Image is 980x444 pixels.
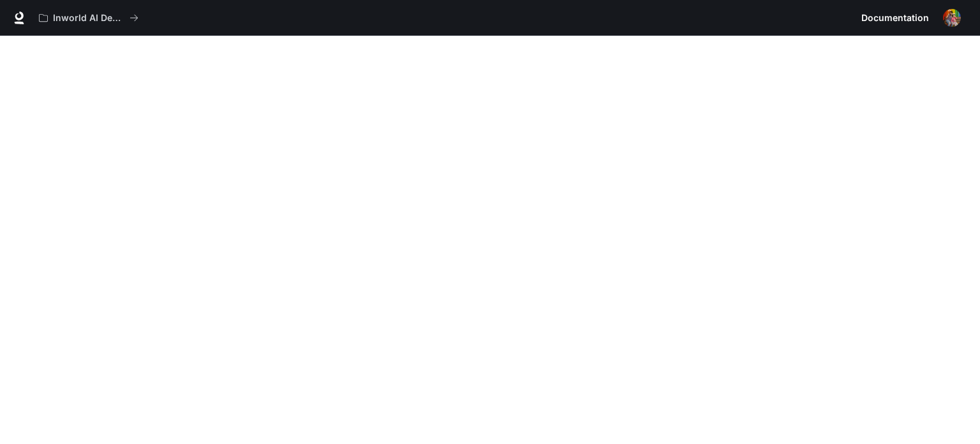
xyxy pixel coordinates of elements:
[33,5,144,31] button: All workspaces
[939,5,965,31] button: User avatar
[856,5,934,31] a: Documentation
[53,13,124,24] p: Inworld AI Demos
[943,9,961,27] img: User avatar
[861,10,929,26] span: Documentation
